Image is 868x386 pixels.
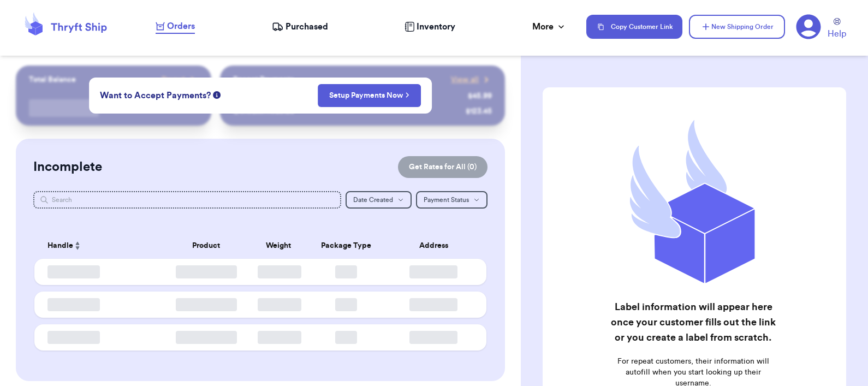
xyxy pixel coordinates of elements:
[47,240,73,252] span: Handle
[73,239,82,252] button: Sort ascending
[608,299,778,345] h2: Label information will appear here once your customer fills out the link or you create a label fr...
[29,74,76,85] p: Total Balance
[167,20,195,33] span: Orders
[387,233,486,259] th: Address
[346,191,412,209] button: Date Created
[318,84,421,107] button: Setup Payments Now
[532,20,567,33] div: More
[353,197,393,203] span: Date Created
[286,20,328,33] span: Purchased
[329,90,409,101] a: Setup Payments Now
[424,197,469,203] span: Payment Status
[306,233,387,259] th: Package Type
[689,15,785,39] button: New Shipping Order
[416,191,487,209] button: Payment Status
[828,18,846,40] a: Help
[33,191,342,209] input: Search
[398,156,487,178] button: Get Rates for All (0)
[100,89,211,102] span: Want to Accept Payments?
[451,74,492,85] a: View all
[451,74,479,85] span: View all
[162,74,185,85] span: Payout
[162,74,198,85] a: Payout
[405,20,455,33] a: Inventory
[417,20,455,33] span: Inventory
[156,20,195,34] a: Orders
[161,233,252,259] th: Product
[33,158,102,176] h2: Incomplete
[828,27,846,40] span: Help
[468,91,492,102] div: $ 45.99
[586,15,682,39] button: Copy Customer Link
[233,74,294,85] p: Recent Payments
[251,233,305,259] th: Weight
[272,20,328,33] a: Purchased
[466,106,492,117] div: $ 123.45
